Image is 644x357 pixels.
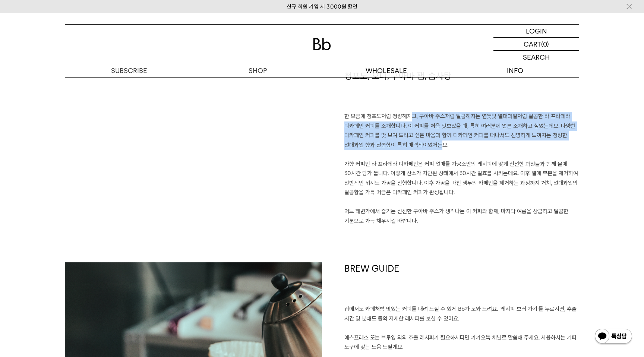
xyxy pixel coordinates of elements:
a: SHOP [193,64,322,77]
p: LOGIN [526,25,547,37]
p: SEARCH [523,51,550,64]
a: LOGIN [493,25,579,38]
a: CART (0) [493,38,579,51]
h1: 청포도, 오디, 구아바 잼, 솜사탕 [344,70,579,112]
a: SUBSCRIBE [65,64,193,77]
p: INFO [451,64,579,77]
h1: BREW GUIDE [344,262,579,305]
img: 카카오톡 채널 1:1 채팅 버튼 [594,328,633,346]
a: 신규 회원 가입 시 3,000원 할인 [287,3,357,10]
p: WHOLESALE [322,64,451,77]
img: 로고 [313,38,331,50]
p: 한 모금에 청포도처럼 청량해지고, 구아바 주스처럼 달콤해지는 연둣빛 열대과일처럼 달콤한 라 프라데라 디카페인 커피를 소개합니다. 이 커피를 처음 맛보았을 때, 특히 여러분께 ... [344,112,579,226]
p: CART [524,38,541,50]
p: (0) [541,38,549,50]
